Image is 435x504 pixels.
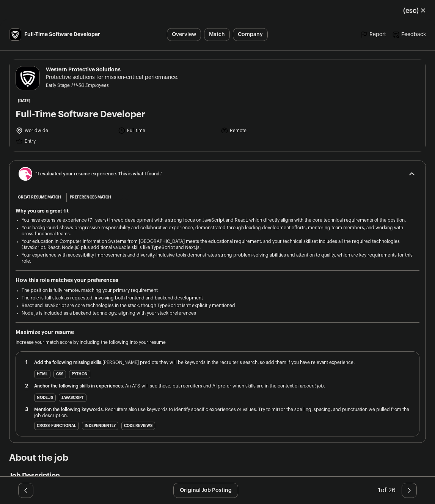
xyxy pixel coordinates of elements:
[22,287,413,293] li: The position is fully remote, matching your primary requirement
[22,217,413,223] li: You have extensive experience (7+ years) in web development with a strong focus on JavaScript and...
[35,171,400,177] span: “I evaluated your resume experience. This is what I found.”
[34,394,56,402] li: Node.js
[121,422,155,430] li: code reviews
[34,370,50,378] li: HTML
[302,384,325,388] i: recent job.
[22,225,413,237] li: Your background shows progressive responsibility and collaborative experience, demonstrated throu...
[22,295,413,301] li: The role is full stack as requested, involving both frontend and backend development
[9,470,426,481] h2: Job Description
[82,422,118,430] li: independently
[16,109,419,121] h1: Full-Time Software Developer
[392,31,426,38] a: Feedback
[22,302,413,309] li: React and JavaScript are core technologies in the stack, though TypeScript isn't explicitly menti...
[34,360,102,365] span: Add the following missing skills.
[22,358,31,367] span: 1
[34,359,355,365] span: [PERSON_NAME] predicts they will be keywords in the recruiter's search, so add them if you have r...
[9,29,21,40] img: 11c0f99369b9d7bff16511b58f94cdec6e518f5611f488805e7fdc716bb7b41d.jpg
[22,238,413,250] li: Your education in Computer Information Systems from [GEOGRAPHIC_DATA] meets the educational requi...
[9,452,426,464] h2: About the job
[16,127,113,134] li: Worldwide
[394,2,435,19] button: Close modal
[167,28,201,41] a: Overview
[118,127,216,134] li: Full time
[16,208,419,214] h2: Why you are a great fit
[233,28,268,41] a: Company
[16,277,419,284] h2: How this role matches your preferences
[378,487,381,493] span: 1
[70,194,111,201] span: Preferences match
[22,252,413,264] li: Your experience with accessibility improvements and diversity-inclusive tools demonstrates strong...
[16,96,33,106] span: [DATE]
[34,384,123,388] span: Anchor the following skills in experiences
[71,83,109,88] li: /
[16,193,63,202] div: great resume match
[16,137,113,145] li: Entry
[22,381,31,391] span: 2
[46,66,179,74] span: Western Protective Solutions
[69,370,90,378] li: Python
[34,383,325,389] span: . An ATS will see these, but recruiters and AI prefer when skills are in the context of a
[221,127,319,134] li: Remote
[73,83,109,88] span: 11-50 Employees
[24,31,100,38] span: Full-Time Software Developer
[59,394,86,402] li: JavaScript
[22,405,31,414] span: 3
[34,406,413,419] span: . Recruiters also use keywords to identify specific experiences or values. Try to mirror the spel...
[34,407,103,412] span: Mention the following keywords
[46,74,179,81] span: Protective solutions for mission-critical performance.
[34,422,79,430] li: cross-functional
[16,329,419,336] h2: Maximize your resume
[204,28,230,41] a: Match
[22,310,413,316] li: Node.js is included as a backend technology, aligning with your stack preferences
[378,486,396,495] div: of 26
[173,483,238,498] a: Original Job Posting
[53,370,66,378] li: CSS
[16,66,39,90] img: 11c0f99369b9d7bff16511b58f94cdec6e518f5611f488805e7fdc716bb7b41d.jpg
[16,339,419,345] p: Increase your match score by including the following into your resume
[360,31,386,38] a: Report
[46,83,71,88] li: Early Stage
